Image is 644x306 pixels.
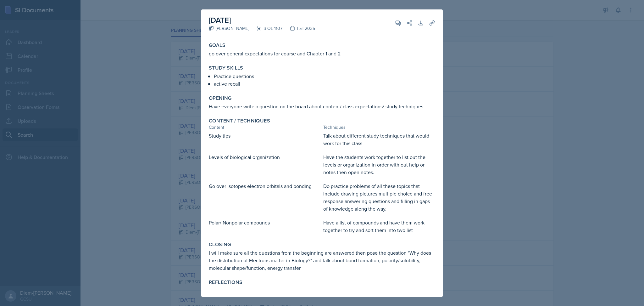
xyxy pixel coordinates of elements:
div: [PERSON_NAME] [209,25,249,32]
label: Goals [209,42,225,48]
p: Do practice problems of all these topics that include drawing pictures multiple choice and free r... [323,182,435,212]
div: Techniques [323,124,435,131]
p: I will make sure all the questions from the beginning are answered then pose the question "Why do... [209,249,435,272]
p: Practice questions [214,72,435,80]
p: Have everyone write a question on the board about content/ class expectations/ study techniques [209,103,435,110]
p: Have a list of compounds and have them work together to try and sort them into two list [323,219,435,234]
p: Go over isotopes electron orbitals and bonding [209,182,321,190]
div: BIOL 1107 [249,25,282,32]
label: Opening [209,95,232,101]
p: Levels of biological organization [209,153,321,161]
div: Fall 2025 [282,25,315,32]
p: Polar/ Nonpolar compounds [209,219,321,226]
label: Study Skills [209,65,243,71]
p: Have the students work together to list out the levels or organization in order with out help or ... [323,153,435,176]
p: go over general expectations for course and Chapter 1 and 2 [209,50,435,57]
p: Study tips [209,132,321,139]
label: Content / Techniques [209,118,270,124]
p: Talk about different study techniques that would work for this class [323,132,435,147]
div: Content [209,124,321,131]
p: active recall [214,80,435,88]
h2: [DATE] [209,14,315,26]
label: Reflections [209,279,242,286]
label: Closing [209,241,231,248]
